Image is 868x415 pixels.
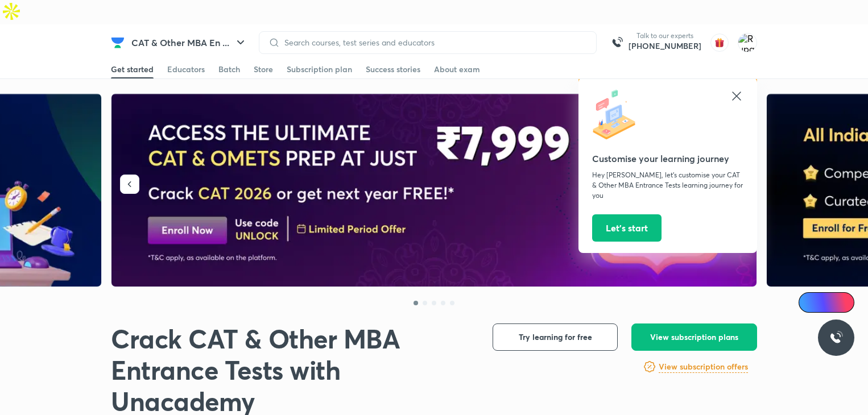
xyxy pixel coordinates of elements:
[366,64,420,75] div: Success stories
[167,60,205,78] a: Educators
[629,31,701,40] p: Talk to our experts
[254,60,273,78] a: Store
[650,331,738,343] span: View subscription plans
[817,298,848,307] span: Ai Doubts
[592,89,643,140] img: icon
[659,361,748,373] h6: View subscription offers
[799,292,854,313] a: Ai Doubts
[592,214,662,242] button: Let’s start
[111,64,154,75] div: Get started
[629,40,701,52] a: [PHONE_NUMBER]
[659,360,748,374] a: View subscription offers
[805,298,815,307] img: Icon
[631,323,757,351] button: View subscription plans
[434,64,480,75] div: About exam
[218,60,240,78] a: Batch
[519,331,592,343] span: Try learning for free
[592,170,743,201] p: Hey [PERSON_NAME], let’s customise your CAT & Other MBA Entrance Tests learning journey for you
[710,34,729,52] img: avatar
[434,60,480,78] a: About exam
[287,64,352,75] div: Subscription plan
[111,60,154,78] a: Get started
[167,64,205,75] div: Educators
[829,331,843,345] img: ttu
[254,64,273,75] div: Store
[111,36,125,49] img: Company Logo
[287,60,352,78] a: Subscription plan
[125,31,254,54] button: CAT & Other MBA En ...
[280,38,587,47] input: Search courses, test series and educators
[592,152,743,165] h5: Customise your learning journey
[493,323,618,351] button: Try learning for free
[366,60,420,78] a: Success stories
[218,64,240,75] div: Batch
[606,31,629,54] img: call-us
[738,33,757,52] img: Rupak saha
